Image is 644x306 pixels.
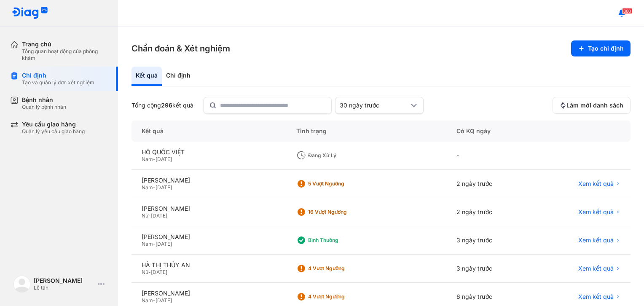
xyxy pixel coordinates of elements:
[571,40,631,56] button: Tạo chỉ định
[151,212,167,219] span: [DATE]
[308,293,376,300] div: 4 Vượt ngưỡng
[308,265,376,272] div: 4 Vượt ngưỡng
[446,226,534,255] div: 3 ngày trước
[142,290,276,297] div: [PERSON_NAME]
[22,79,94,86] div: Tạo và quản lý đơn xét nghiệm
[446,255,534,283] div: 3 ngày trước
[12,7,48,20] img: logo
[148,212,151,219] span: -
[131,67,162,86] div: Kết quả
[142,297,153,303] span: Nam
[142,261,276,269] div: HÀ THỊ THÚY AN
[22,72,94,79] div: Chỉ định
[22,96,66,104] div: Bệnh nhân
[156,241,172,247] span: [DATE]
[153,297,156,303] span: -
[446,198,534,226] div: 2 ngày trước
[22,48,108,62] div: Tổng quan hoạt động của phòng khám
[578,180,614,188] span: Xem kết quả
[142,148,276,156] div: HỒ QUỐC VIỆT
[308,152,376,159] div: Đang xử lý
[131,102,193,109] div: Tổng cộng kết quả
[22,128,85,135] div: Quản lý yêu cầu giao hàng
[131,43,230,54] h3: Chẩn đoán & Xét nghiệm
[22,40,108,48] div: Trang chủ
[578,265,614,272] span: Xem kết quả
[142,177,276,184] div: [PERSON_NAME]
[153,184,156,191] span: -
[148,269,151,275] span: -
[578,208,614,216] span: Xem kết quả
[161,102,172,109] span: 296
[153,156,156,162] span: -
[446,121,534,142] div: Có KQ ngày
[156,184,172,191] span: [DATE]
[142,205,276,212] div: [PERSON_NAME]
[308,209,376,215] div: 16 Vượt ngưỡng
[142,156,153,162] span: Nam
[446,170,534,198] div: 2 ngày trước
[578,236,614,244] span: Xem kết quả
[308,180,376,187] div: 5 Vượt ngưỡng
[308,237,376,244] div: Bình thường
[286,121,446,142] div: Tình trạng
[142,184,153,191] span: Nam
[142,241,153,247] span: Nam
[151,269,167,275] span: [DATE]
[340,102,409,109] div: 30 ngày trước
[566,102,623,109] span: Làm mới danh sách
[34,277,94,285] div: [PERSON_NAME]
[13,276,30,293] img: logo
[162,67,195,86] div: Chỉ định
[142,233,276,241] div: [PERSON_NAME]
[22,104,66,110] div: Quản lý bệnh nhân
[578,293,614,301] span: Xem kết quả
[142,212,148,219] span: Nữ
[131,121,286,142] div: Kết quả
[153,241,156,247] span: -
[622,8,632,14] span: 800
[142,269,148,275] span: Nữ
[34,285,94,291] div: Lễ tân
[446,142,534,170] div: -
[156,156,172,162] span: [DATE]
[156,297,172,303] span: [DATE]
[22,121,85,128] div: Yêu cầu giao hàng
[553,97,631,114] button: Làm mới danh sách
